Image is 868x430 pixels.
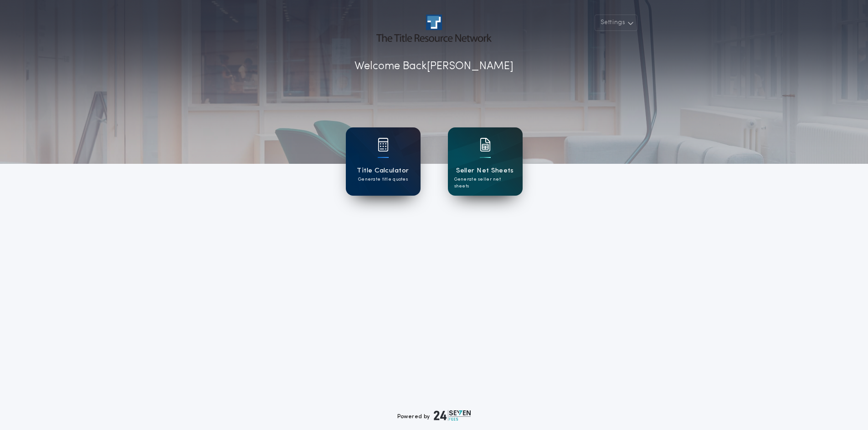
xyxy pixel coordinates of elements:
p: Welcome Back [PERSON_NAME] [354,58,514,75]
img: card icon [378,138,389,152]
div: Powered by [397,410,471,421]
h1: Seller Net Sheets [456,166,514,176]
p: Generate seller net sheets [454,176,516,190]
a: card iconSeller Net SheetsGenerate seller net sheets [448,127,523,196]
a: card iconTitle CalculatorGenerate title quotes [346,127,421,196]
h1: Title Calculator [357,166,409,176]
img: card icon [480,138,491,152]
img: logo [434,410,471,421]
button: Settings [595,15,637,31]
img: account-logo [376,15,491,42]
p: Generate title quotes [358,176,408,183]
